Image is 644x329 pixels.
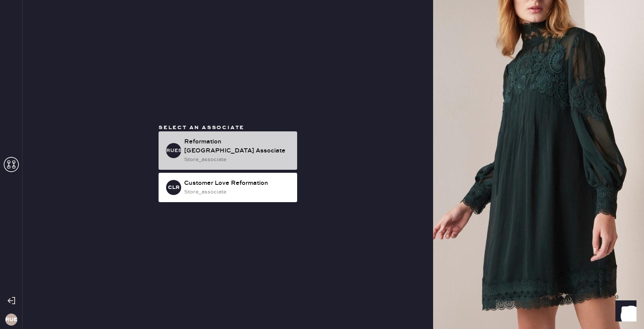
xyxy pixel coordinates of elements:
[168,185,180,190] h3: CLR
[5,317,17,322] h3: RUES
[184,137,291,155] div: Reformation [GEOGRAPHIC_DATA] Associate
[184,179,291,188] div: Customer Love Reformation
[166,148,181,153] h3: RUESA
[159,124,244,131] span: Select an associate
[608,295,641,327] iframe: Front Chat
[184,188,291,196] div: store_associate
[184,155,291,164] div: store_associate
